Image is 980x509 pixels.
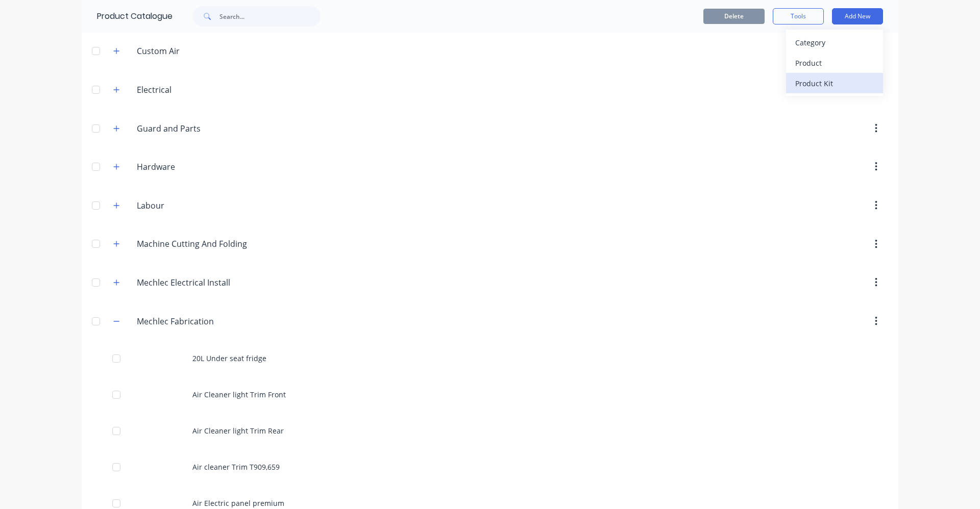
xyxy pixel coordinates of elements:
[703,9,765,24] button: Delete
[786,53,883,73] button: Product
[137,199,258,212] input: Enter category name
[137,315,258,327] input: Enter category name
[832,8,883,24] button: Add New
[137,161,258,173] input: Enter category name
[795,76,874,91] div: Product Kit
[82,340,898,376] div: 20L Under seat fridge
[137,238,258,250] input: Enter category name
[82,449,898,485] div: Air cleaner Trim T909,659
[786,32,883,53] button: Category
[219,6,321,27] input: Search...
[773,8,824,24] button: Tools
[137,45,258,57] input: Enter category name
[795,56,874,70] div: Product
[137,84,258,96] input: Enter category name
[82,413,898,449] div: Air Cleaner light Trim Rear
[137,276,258,289] input: Enter category name
[82,376,898,413] div: Air Cleaner light Trim Front
[786,73,883,93] button: Product Kit
[795,35,874,50] div: Category
[137,122,258,135] input: Enter category name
